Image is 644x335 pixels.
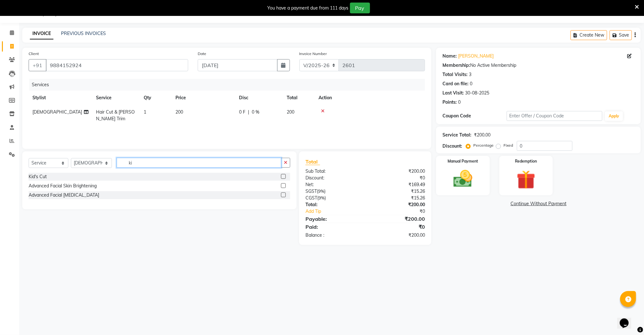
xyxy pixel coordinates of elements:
span: 200 [175,109,183,115]
span: Hair Cut & [PERSON_NAME] Trim [96,109,135,122]
div: Service Total: [442,132,471,138]
span: 0 F [239,109,245,115]
th: Disc [235,91,283,105]
div: ₹200.00 [474,132,490,138]
div: Paid: [301,223,365,231]
span: | [248,109,249,115]
label: Date [198,51,206,57]
div: ₹200.00 [365,215,430,223]
div: No Active Membership [442,62,634,69]
div: ₹0 [376,208,430,215]
div: Membership: [442,62,470,69]
a: Add Tip [301,208,376,215]
div: ( ) [301,188,365,195]
img: _cash.svg [448,168,478,190]
button: Create New [571,30,607,40]
span: CGST [305,195,317,201]
input: Search or Scan [117,158,282,168]
iframe: chat widget [617,310,638,329]
img: _gift.svg [511,168,541,192]
span: 1 [144,109,146,115]
div: 30-08-2025 [465,90,489,96]
div: Discount: [301,175,365,181]
div: Name: [442,53,457,59]
label: Invoice Number [299,51,327,57]
label: Redemption [515,158,537,164]
div: ₹15.26 [365,188,430,195]
span: 9% [319,195,325,200]
div: Total: [301,201,365,208]
div: Last Visit: [442,90,464,96]
div: You have a payment due from 111 days [268,5,349,11]
span: 200 [287,109,294,115]
div: ₹200.00 [365,168,430,175]
div: Advanced Facial [MEDICAL_DATA] [29,192,99,199]
span: 9% [318,189,324,194]
input: Search by Name/Mobile/Email/Code [46,59,188,71]
span: SGST [305,188,317,194]
button: Save [610,30,632,40]
a: INVOICE [30,28,53,39]
div: Services [29,79,430,91]
div: Kid's Cut [29,173,47,180]
label: Manual Payment [448,158,478,164]
div: Card on file: [442,80,469,87]
th: Qty [140,91,172,105]
div: ₹200.00 [365,201,430,208]
label: Percentage [473,143,494,148]
div: Payable: [301,215,365,223]
div: Points: [442,99,457,106]
div: 0 [470,80,472,87]
a: Continue Without Payment [437,200,640,207]
th: Total [283,91,315,105]
button: +91 [29,59,46,71]
label: Client [29,51,39,57]
div: ₹0 [365,175,430,181]
th: Price [172,91,235,105]
th: Action [315,91,425,105]
div: Advanced Facial Skin Brightening [29,183,97,189]
input: Enter Offer / Coupon Code [507,111,603,121]
div: ₹200.00 [365,232,430,239]
div: Total Visits: [442,71,468,78]
div: ( ) [301,195,365,201]
div: ₹0 [365,223,430,231]
div: ₹15.26 [365,195,430,201]
button: Apply [605,111,623,121]
div: Coupon Code [442,113,506,119]
div: Discount: [442,143,462,150]
div: 0 [458,99,461,106]
div: ₹169.49 [365,181,430,188]
div: Balance : [301,232,365,239]
span: [DEMOGRAPHIC_DATA] [32,109,82,115]
span: Total [305,158,320,165]
button: Pay [350,3,370,13]
th: Service [92,91,140,105]
div: Net: [301,181,365,188]
label: Fixed [504,143,513,148]
a: PREVIOUS INVOICES [61,31,106,36]
div: Sub Total: [301,168,365,175]
div: 3 [469,71,471,78]
th: Stylist [29,91,92,105]
span: 0 % [252,109,259,115]
a: [PERSON_NAME] [458,53,494,59]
